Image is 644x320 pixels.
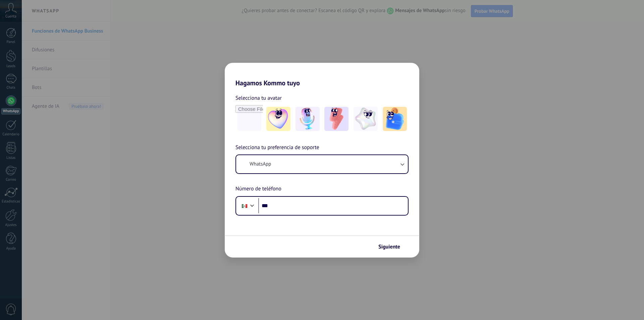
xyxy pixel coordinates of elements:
[324,107,348,131] img: -3.jpeg
[236,155,408,173] button: WhatsApp
[225,63,419,87] h2: Hagamos Kommo tuyo
[238,199,251,213] div: Mexico: + 52
[235,185,281,193] span: Número de teléfono
[235,94,282,102] span: Selecciona tu avatar
[250,161,271,168] span: WhatsApp
[235,143,319,152] span: Selecciona tu preferencia de soporte
[296,107,320,131] img: -2.jpeg
[354,107,378,131] img: -4.jpeg
[266,107,290,131] img: -1.jpeg
[378,244,400,249] span: Siguiente
[375,241,409,253] button: Siguiente
[383,107,407,131] img: -5.jpeg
